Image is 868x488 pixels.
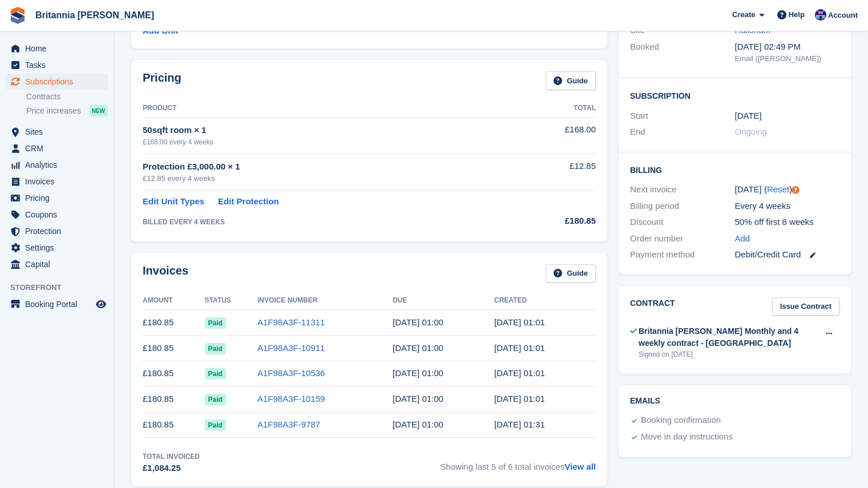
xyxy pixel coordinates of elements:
div: End [630,126,735,139]
td: £180.85 [143,310,205,336]
a: Britannia [PERSON_NAME] [31,6,159,25]
div: Order number [630,232,735,245]
span: Help [789,9,805,21]
time: 2025-05-01 00:31:08 UTC [494,420,545,429]
a: menu [6,223,108,239]
a: Add [735,232,750,245]
th: Created [494,292,596,310]
div: £168.00 every 4 weeks [143,137,512,147]
span: Subscriptions [25,74,94,90]
span: CRM [25,140,94,156]
div: Total Invoiced [143,451,200,462]
time: 2025-07-25 00:00:00 UTC [393,343,443,353]
a: A1F98A3F-9787 [257,420,320,429]
div: 50sqft room × 1 [143,124,512,137]
a: Guide [546,264,596,283]
a: A1F98A3F-10536 [257,368,325,378]
span: Tasks [25,57,94,73]
span: Ongoing [735,127,768,136]
span: Paid [205,317,226,329]
span: Paid [205,420,226,431]
th: Amount [143,292,205,310]
div: Booking confirmation [641,414,721,427]
a: menu [6,140,108,156]
div: £180.85 [512,215,596,228]
a: menu [6,240,108,256]
span: Invoices [25,174,94,189]
div: [DATE] ( ) [735,183,840,196]
a: Preview store [94,297,108,311]
time: 2025-04-03 00:00:00 UTC [735,110,762,123]
div: £12.85 every 4 weeks [143,173,512,184]
a: Price increases NEW [26,104,108,117]
a: Reset [767,184,789,194]
div: NEW [89,105,108,116]
div: Move in day instructions [641,430,733,444]
span: Paid [205,343,226,354]
a: Contracts [26,91,108,102]
span: Paid [205,368,226,380]
a: View all [564,462,596,471]
span: Price increases [26,106,81,116]
td: £180.85 [143,361,205,386]
a: menu [6,124,108,140]
div: Debit/Credit Card [735,248,840,261]
span: Showing last 5 of 6 total invoices [441,451,596,475]
span: Storefront [10,282,114,293]
div: 50% off first 8 weeks [735,216,840,229]
a: A1F98A3F-10159 [257,394,325,404]
span: Capital [25,256,94,272]
div: [DATE] 02:49 PM [735,41,840,54]
img: Becca Clark [815,9,826,21]
h2: Billing [630,164,839,175]
div: £1,084.25 [143,462,200,475]
span: Booking Portal [25,296,94,312]
span: Sites [25,124,94,140]
time: 2025-07-24 00:01:08 UTC [494,343,545,353]
time: 2025-06-27 00:00:00 UTC [393,368,443,378]
a: Edit Protection [218,195,279,208]
time: 2025-05-29 00:01:17 UTC [494,394,545,404]
time: 2025-08-21 00:01:43 UTC [494,317,545,327]
a: menu [6,57,108,73]
div: Start [630,110,735,123]
div: Next invoice [630,183,735,196]
h2: Contract [630,297,675,316]
div: Protection £3,000.00 × 1 [143,160,512,174]
th: Product [143,99,512,118]
div: Every 4 weeks [735,200,840,213]
td: £168.00 [512,117,596,153]
a: Guide [546,71,596,90]
td: £180.85 [143,386,205,412]
div: Discount [630,216,735,229]
a: menu [6,296,108,312]
a: menu [6,41,108,57]
div: Booked [630,41,735,64]
th: Status [205,292,257,310]
div: BILLED EVERY 4 WEEKS [143,217,512,227]
th: Due [393,292,494,310]
div: Signed on [DATE] [639,349,818,360]
span: Pricing [25,190,94,206]
a: Issue Contract [772,297,839,316]
a: menu [6,256,108,272]
span: Create [732,9,755,21]
h2: Subscription [630,90,839,101]
a: menu [6,207,108,223]
th: Invoice Number [257,292,393,310]
a: menu [6,74,108,90]
td: £180.85 [143,336,205,361]
img: stora-icon-8386f47178a22dfd0bd8f6a31ec36ba5ce8667c1dd55bd0f319d3a0aa187defe.svg [9,7,26,24]
h2: Emails [630,397,839,406]
span: Settings [25,240,94,256]
a: A1F98A3F-10911 [257,343,325,353]
a: Edit Unit Types [143,195,204,208]
div: Email ([PERSON_NAME]) [735,53,840,64]
span: Coupons [25,207,94,223]
div: Payment method [630,248,735,261]
a: Add Unit [143,25,178,38]
time: 2025-05-02 00:00:00 UTC [393,420,443,429]
span: Account [828,10,858,21]
div: Billing period [630,200,735,213]
h2: Pricing [143,71,181,90]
